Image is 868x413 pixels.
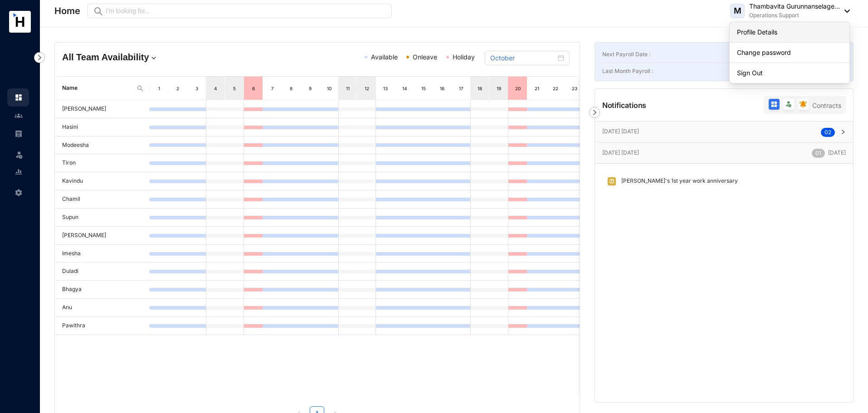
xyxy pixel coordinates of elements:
[828,129,831,136] span: 2
[514,84,522,93] div: 20
[476,84,483,93] div: 18
[824,129,828,136] span: 0
[55,317,149,335] td: Pawithra
[193,84,200,93] div: 3
[326,84,333,93] div: 10
[458,84,465,93] div: 17
[602,67,653,76] p: Last Month Payroll :
[55,172,149,190] td: Kavindu
[363,84,371,93] div: 12
[800,101,807,108] img: filter-reminder.7bd594460dfc183a5d70274ebda095bc.svg
[495,84,502,93] div: 19
[231,84,238,93] div: 5
[770,101,778,108] img: filter-all-active.b2ddab8b6ac4e993c5f19a95c6f397f4.svg
[212,84,219,93] div: 4
[812,148,846,158] p: [DATE]
[420,84,427,93] div: 15
[602,100,647,111] p: Notifications
[595,143,853,163] div: [DATE] [DATE]01[DATE]
[55,262,149,281] td: Duladi
[602,127,821,136] p: [DATE] [DATE]
[617,176,738,186] p: [PERSON_NAME]'s 1st year work anniversary
[401,84,408,93] div: 14
[595,121,853,142] div: [DATE] [DATE]02
[55,154,149,172] td: Tiron
[821,128,835,137] sup: 02
[15,93,23,102] img: home.c6720e0a13eba0172344.svg
[62,51,232,63] h4: All Team Availability
[749,2,840,11] p: Thambavita Gurunnanselage...
[785,101,792,108] img: filter-leave.335d97c0ea4a0c612d9facb82607b77b.svg
[55,100,149,118] td: [PERSON_NAME]
[250,84,257,93] div: 6
[34,52,45,63] img: nav-icon-right.af6afadce00d159da59955279c43614e.svg
[607,176,617,186] img: anniversary.d4fa1ee0abd6497b2d89d817e415bd57.svg
[55,299,149,317] td: Anu
[55,245,149,263] td: Imesha
[15,130,23,138] img: payroll-unselected.b590312f920e76f0c668.svg
[812,149,825,158] sup: 01
[734,7,741,15] span: M
[55,118,149,136] td: Hasini
[382,84,389,93] div: 13
[149,53,158,63] img: dropdown.780994ddfa97fca24b89f58b1de131fa.svg
[439,84,446,93] div: 16
[7,88,29,107] li: Home
[571,84,578,93] div: 23
[55,136,149,155] td: Modeesha
[840,10,850,13] img: dropdown-black.8e83cc76930a90b1a4fdb6d089b7bf3a.svg
[307,84,314,93] div: 9
[54,5,80,17] p: Home
[137,85,144,92] img: search.8ce656024d3affaeffe32e5b30621cb7.svg
[819,150,821,156] span: 1
[552,84,559,93] div: 22
[371,53,398,61] span: Available
[15,150,24,159] img: leave-unselected.2934df6273408c3f84d9.svg
[55,190,149,209] td: Chamil
[269,84,276,93] div: 7
[7,163,29,181] li: Reports
[7,125,29,143] li: Payroll
[156,84,163,93] div: 1
[174,84,181,93] div: 2
[533,84,541,93] div: 21
[840,129,846,135] span: right
[453,53,475,61] span: Holiday
[344,84,351,93] div: 11
[490,53,556,63] input: Select month
[55,281,149,299] td: Bhagya
[812,102,841,109] span: Contracts
[106,6,386,16] input: I’m looking for...
[749,11,840,20] p: Operations Support
[55,227,149,245] td: [PERSON_NAME]
[815,150,819,156] span: 0
[602,148,812,157] p: [DATE] [DATE]
[7,107,29,125] li: Contacts
[589,107,600,118] img: nav-icon-right.af6afadce00d159da59955279c43614e.svg
[288,84,295,93] div: 8
[413,53,437,61] span: Onleave
[15,189,23,197] img: settings-unselected.1febfda315e6e19643a1.svg
[62,84,133,92] span: Name
[55,209,149,227] td: Supun
[15,112,23,120] img: people-unselected.118708e94b43a90eceab.svg
[602,50,650,59] p: Next Payroll Date :
[15,168,23,176] img: report-unselected.e6a6b4230fc7da01f883.svg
